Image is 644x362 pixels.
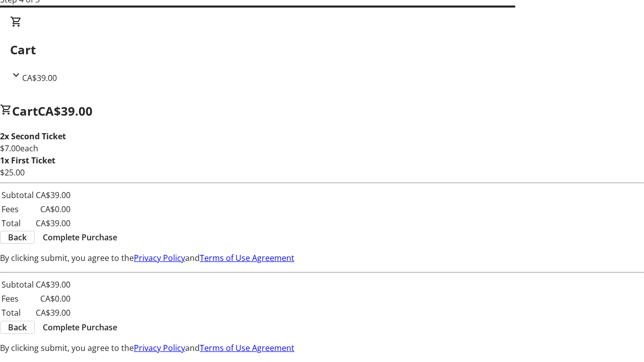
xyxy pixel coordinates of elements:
button: Complete Purchase [35,321,125,333]
td: CA$39.00 [35,189,71,202]
div: CartCA$39.00 [10,16,634,84]
span: Back [8,231,27,243]
td: CA$0.00 [35,292,71,305]
span: CA$39.00 [38,103,93,119]
td: Fees [1,203,34,216]
button: Complete Purchase [35,231,125,243]
span: Complete Purchase [43,321,117,333]
td: Subtotal [1,278,34,291]
a: Privacy Policy [134,252,185,263]
td: CA$39.00 [35,306,71,319]
a: Privacy Policy [134,342,185,353]
td: Fees [1,292,34,305]
td: CA$0.00 [35,203,71,216]
td: Total [1,217,34,230]
td: Subtotal [1,189,34,202]
td: CA$39.00 [35,278,71,291]
span: CA$39.00 [22,72,57,83]
h2: Cart [10,41,634,59]
td: CA$39.00 [35,217,71,230]
a: Terms of Use Agreement [200,252,294,263]
span: Complete Purchase [43,231,117,243]
td: Total [1,306,34,319]
span: Back [8,321,27,333]
span: Cart [12,103,38,119]
a: Terms of Use Agreement [200,342,294,353]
